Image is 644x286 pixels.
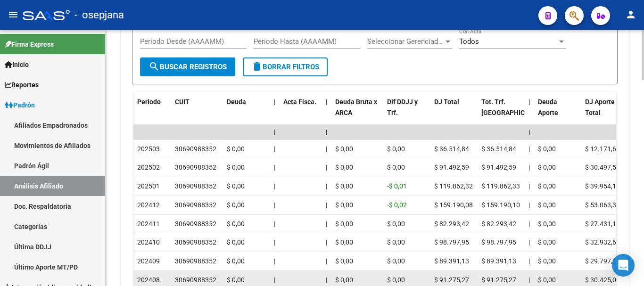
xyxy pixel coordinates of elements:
span: Deuda Aporte [538,98,558,116]
span: | [274,238,275,246]
div: 30690988352 [175,237,216,248]
span: $ 27.431,14 [585,220,620,228]
datatable-header-cell: DJ Aporte Total [581,92,628,133]
span: $ 39.954,11 [585,182,620,190]
button: Buscar Registros [140,57,235,76]
span: | [528,182,530,190]
span: $ 0,00 [227,163,245,171]
span: $ 0,00 [387,145,405,153]
span: Firma Express [5,39,54,49]
span: | [326,238,327,246]
span: 202409 [137,257,160,265]
span: DJ Aporte Total [585,98,615,116]
span: | [274,257,275,265]
datatable-header-cell: | [525,92,534,133]
mat-icon: delete [251,61,263,72]
span: $ 0,00 [335,276,353,284]
span: Deuda Bruta x ARCA [335,98,377,116]
span: Padrón [5,100,35,110]
div: 30690988352 [175,181,216,192]
span: | [326,201,327,209]
span: $ 89.391,13 [434,257,469,265]
datatable-header-cell: Deuda [223,92,270,133]
span: - osepjana [74,5,124,25]
span: | [528,145,530,153]
datatable-header-cell: | [322,92,331,133]
span: $ 36.514,84 [434,145,469,153]
span: $ 0,00 [227,238,245,246]
span: Período [137,98,161,106]
span: $ 89.391,13 [481,257,516,265]
span: $ 53.063,36 [585,201,620,209]
span: $ 0,00 [387,220,405,228]
span: Borrar Filtros [251,63,319,71]
span: | [326,182,327,190]
div: 30690988352 [175,200,216,211]
span: $ 0,00 [335,220,353,228]
span: $ 159.190,10 [481,201,520,209]
span: -$ 0,01 [387,182,407,190]
span: Buscar Registros [149,63,227,71]
span: | [326,276,327,284]
span: $ 0,00 [538,257,556,265]
span: $ 82.293,42 [481,220,516,228]
span: 202408 [137,276,160,284]
div: 30690988352 [175,144,216,155]
mat-icon: search [149,61,160,72]
span: | [528,98,530,106]
span: $ 0,00 [538,238,556,246]
span: | [274,220,275,228]
datatable-header-cell: Tot. Trf. Bruto [478,92,525,133]
datatable-header-cell: Período [133,92,171,133]
datatable-header-cell: Deuda Bruta x ARCA [331,92,383,133]
span: Inicio [5,59,29,70]
span: Todos [459,37,479,46]
span: $ 0,00 [538,201,556,209]
div: Open Intercom Messenger [612,254,635,277]
span: $ 98.797,95 [481,238,516,246]
span: $ 0,00 [227,182,245,190]
span: | [274,163,275,171]
mat-icon: person [625,9,636,20]
span: | [274,145,275,153]
datatable-header-cell: Acta Fisca. [280,92,322,133]
datatable-header-cell: Dif DDJJ y Trf. [383,92,430,133]
span: DJ Total [434,98,459,106]
span: $ 0,00 [538,145,556,153]
span: | [528,201,530,209]
datatable-header-cell: | [270,92,280,133]
span: $ 36.514,84 [481,145,516,153]
span: $ 0,00 [387,238,405,246]
span: | [528,128,530,136]
div: 30690988352 [175,162,216,173]
span: $ 91.275,27 [481,276,516,284]
span: $ 91.275,27 [434,276,469,284]
span: $ 0,00 [227,220,245,228]
span: 202410 [137,238,160,246]
span: $ 0,00 [335,163,353,171]
span: | [274,128,276,136]
span: $ 0,00 [227,276,245,284]
span: Reportes [5,80,39,90]
span: | [274,201,275,209]
mat-icon: menu [8,9,19,20]
span: 202501 [137,182,160,190]
span: 202502 [137,163,160,171]
span: Seleccionar Gerenciador [367,37,444,46]
span: | [274,182,275,190]
span: 202411 [137,220,160,228]
span: | [326,220,327,228]
span: $ 0,00 [538,182,556,190]
span: | [528,220,530,228]
datatable-header-cell: Deuda Aporte [534,92,581,133]
span: 202412 [137,201,160,209]
span: $ 98.797,95 [434,238,469,246]
span: Deuda [227,98,246,106]
span: $ 91.492,59 [434,163,469,171]
span: $ 0,00 [335,145,353,153]
span: | [326,145,327,153]
span: $ 0,00 [227,201,245,209]
span: $ 91.492,59 [481,163,516,171]
span: | [326,163,327,171]
span: $ 0,00 [538,163,556,171]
